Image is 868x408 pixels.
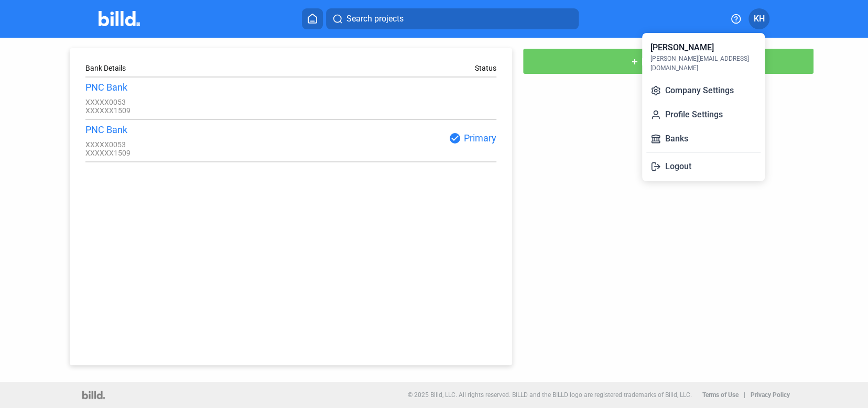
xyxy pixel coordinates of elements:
button: Profile Settings [646,104,761,125]
div: [PERSON_NAME][EMAIL_ADDRESS][DOMAIN_NAME] [650,54,756,73]
button: Logout [646,156,761,177]
button: Banks [646,128,761,149]
button: Company Settings [646,80,761,101]
div: [PERSON_NAME] [650,41,714,54]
